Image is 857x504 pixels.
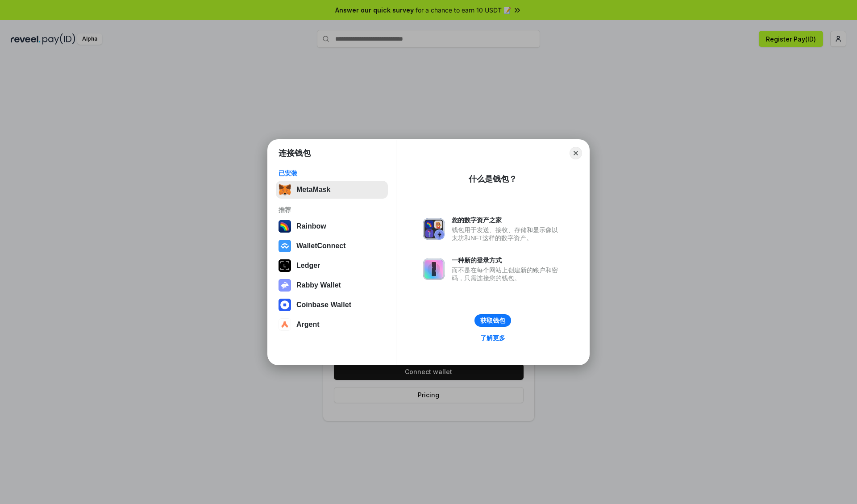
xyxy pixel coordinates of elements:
[296,281,341,289] div: Rabby Wallet
[276,237,388,255] button: WalletConnect
[276,276,388,294] button: Rabby Wallet
[279,299,291,311] img: svg+xml,%3Csvg%20width%3D%2228%22%20height%3D%2228%22%20viewBox%3D%220%200%2028%2028%22%20fill%3D...
[276,181,388,199] button: MetaMask
[296,242,346,250] div: WalletConnect
[452,266,562,282] div: 而不是在每个网站上创建新的账户和密码，只需连接您的钱包。
[279,240,291,252] img: svg+xml,%3Csvg%20width%3D%2228%22%20height%3D%2228%22%20viewBox%3D%220%200%2028%2028%22%20fill%3D...
[296,301,351,309] div: Coinbase Wallet
[279,183,291,196] img: svg+xml,%3Csvg%20fill%3D%22none%22%20height%3D%2233%22%20viewBox%3D%220%200%2035%2033%22%20width%...
[279,318,291,331] img: svg+xml,%3Csvg%20width%3D%2228%22%20height%3D%2228%22%20viewBox%3D%220%200%2028%2028%22%20fill%3D...
[423,218,445,240] img: svg+xml,%3Csvg%20xmlns%3D%22http%3A%2F%2Fwww.w3.org%2F2000%2Fsvg%22%20fill%3D%22none%22%20viewBox...
[475,332,511,344] a: 了解更多
[296,222,326,230] div: Rainbow
[279,279,291,292] img: svg+xml,%3Csvg%20xmlns%3D%22http%3A%2F%2Fwww.w3.org%2F2000%2Fsvg%22%20fill%3D%22none%22%20viewBox...
[296,321,320,329] div: Argent
[480,317,505,325] div: 获取钱包
[480,334,505,342] div: 了解更多
[276,257,388,275] button: Ledger
[570,147,582,159] button: Close
[279,220,291,233] img: svg+xml,%3Csvg%20width%3D%22120%22%20height%3D%22120%22%20viewBox%3D%220%200%20120%20120%22%20fil...
[276,296,388,314] button: Coinbase Wallet
[279,206,385,214] div: 推荐
[279,169,385,177] div: 已安装
[423,258,445,280] img: svg+xml,%3Csvg%20xmlns%3D%22http%3A%2F%2Fwww.w3.org%2F2000%2Fsvg%22%20fill%3D%22none%22%20viewBox...
[276,217,388,235] button: Rainbow
[452,256,562,264] div: 一种新的登录方式
[296,186,330,194] div: MetaMask
[279,148,311,158] h1: 连接钱包
[474,314,511,327] button: 获取钱包
[452,216,562,224] div: 您的数字资产之家
[452,226,562,242] div: 钱包用于发送、接收、存储和显示像以太坊和NFT这样的数字资产。
[296,262,320,270] div: Ledger
[279,259,291,272] img: svg+xml,%3Csvg%20xmlns%3D%22http%3A%2F%2Fwww.w3.org%2F2000%2Fsvg%22%20width%3D%2228%22%20height%3...
[276,316,388,333] button: Argent
[469,174,517,184] div: 什么是钱包？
